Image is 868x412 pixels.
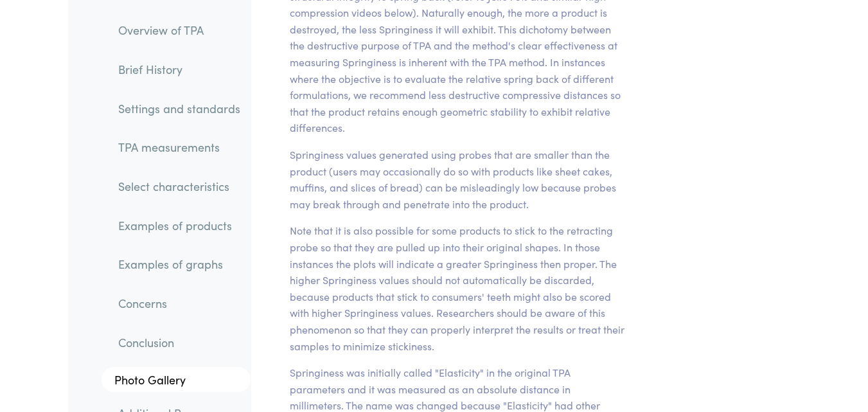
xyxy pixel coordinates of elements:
a: Examples of products [108,211,251,240]
a: Select characteristics [108,172,251,201]
a: Concerns [108,289,251,318]
a: Conclusion [108,328,251,357]
a: Settings and standards [108,93,251,123]
a: Brief History [108,55,251,84]
a: Photo Gallery [102,366,251,392]
p: Springiness values generated using probes that are smaller than the product (users may occasional... [290,147,624,212]
a: TPA measurements [108,132,251,162]
a: Examples of graphs [108,249,251,279]
p: Note that it is also possible for some products to stick to the retracting probe so that they are... [290,222,624,354]
a: Overview of TPA [108,15,251,45]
